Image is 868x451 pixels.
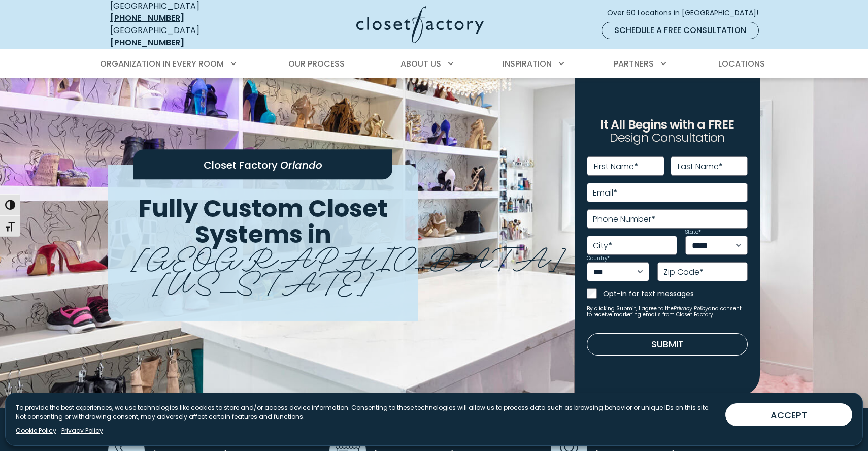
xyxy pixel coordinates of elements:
[593,215,655,223] label: Phone Number
[204,158,278,172] span: Closet Factory
[610,130,725,146] span: Design Consultation
[587,306,748,318] small: By clicking Submit, I agree to the and consent to receive marketing emails from Closet Factory.
[674,305,708,312] a: Privacy Policy
[593,189,617,197] label: Email
[725,403,852,426] button: ACCEPT
[603,288,748,299] label: Opt-in for text messages
[16,426,56,435] a: Cookie Policy
[288,58,345,70] span: Our Process
[280,158,322,172] span: Orlando
[100,58,224,70] span: Organization in Every Room
[110,12,184,24] a: [PHONE_NUMBER]
[139,191,388,251] span: Fully Custom Closet Systems in
[593,242,612,250] label: City
[587,256,610,261] label: Country
[356,6,484,43] img: Closet Factory Logo
[718,58,765,70] span: Locations
[16,403,717,422] p: To provide the best experiences, we use technologies like cookies to store and/or access device i...
[663,268,704,276] label: Zip Code
[503,58,552,70] span: Inspiration
[587,333,748,356] button: Submit
[614,58,654,70] span: Partners
[602,22,759,39] a: Schedule a Free Consultation
[678,163,723,171] label: Last Name
[93,50,775,78] nav: Primary Menu
[110,24,257,49] div: [GEOGRAPHIC_DATA]
[131,232,565,303] span: [GEOGRAPHIC_DATA][US_STATE]
[61,426,103,435] a: Privacy Policy
[685,230,701,235] label: State
[400,58,441,70] span: About Us
[607,4,767,22] a: Over 60 Locations in [GEOGRAPHIC_DATA]!
[600,116,734,133] span: It All Begins with a FREE
[110,37,184,48] a: [PHONE_NUMBER]
[594,163,638,171] label: First Name
[607,8,766,18] span: Over 60 Locations in [GEOGRAPHIC_DATA]!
